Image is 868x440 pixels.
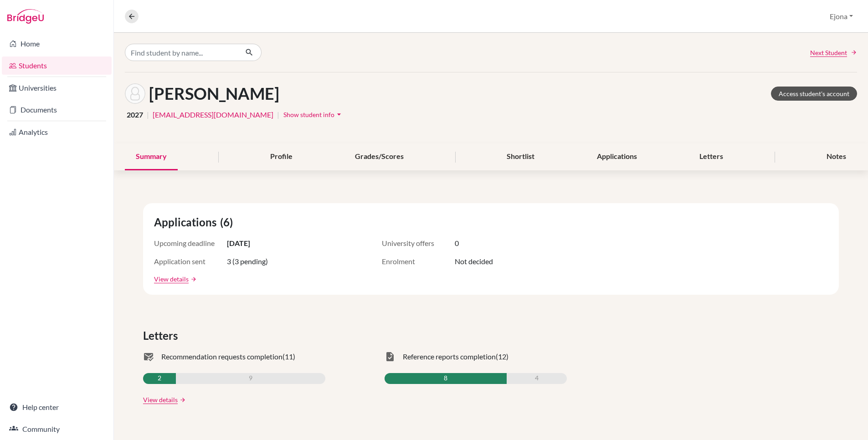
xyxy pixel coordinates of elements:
span: Next Student [810,48,847,57]
span: 2 [158,373,161,384]
div: Profile [259,143,303,170]
a: Documents [2,101,112,119]
span: 2027 [127,109,143,120]
div: Applications [586,143,648,170]
span: Application sent [154,256,227,267]
span: task [385,351,395,362]
a: Students [2,56,112,75]
button: Show student infoarrow_drop_down [283,107,344,122]
a: Next Student [810,48,857,57]
a: arrow_forward [178,397,186,403]
span: University offers [382,238,455,249]
button: Ejona [826,8,857,25]
div: Grades/Scores [344,143,415,170]
div: Shortlist [496,143,545,170]
span: Enrolment [382,256,455,267]
h1: [PERSON_NAME] [149,84,279,103]
span: Upcoming deadline [154,238,227,249]
a: [EMAIL_ADDRESS][DOMAIN_NAME] [153,109,273,120]
span: (6) [220,214,236,230]
span: 0 [455,238,459,249]
span: | [277,109,279,120]
span: 9 [249,373,252,384]
a: Community [2,420,112,438]
a: Home [2,35,112,53]
span: mark_email_read [143,351,154,362]
span: 4 [535,373,539,384]
a: View details [154,274,189,284]
a: Universities [2,79,112,97]
input: Find student by name... [125,44,238,61]
span: Show student info [283,111,334,118]
img: Bridge-U [7,9,44,24]
div: Summary [125,143,178,170]
span: Recommendation requests completion [161,351,282,362]
a: Access student's account [771,87,857,101]
span: Applications [154,214,220,230]
a: Analytics [2,123,112,141]
a: Help center [2,398,112,416]
div: Notes [816,143,857,170]
a: View details [143,395,178,404]
span: [DATE] [227,238,250,249]
img: John Chan's avatar [125,83,145,104]
span: Not decided [455,256,493,267]
a: arrow_forward [189,276,197,282]
span: 3 (3 pending) [227,256,268,267]
span: Reference reports completion [403,351,496,362]
div: Letters [688,143,734,170]
span: (12) [496,351,508,362]
span: | [147,109,149,120]
span: Letters [143,327,181,344]
span: (11) [282,351,295,362]
i: arrow_drop_down [334,110,344,119]
span: 8 [444,373,447,384]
